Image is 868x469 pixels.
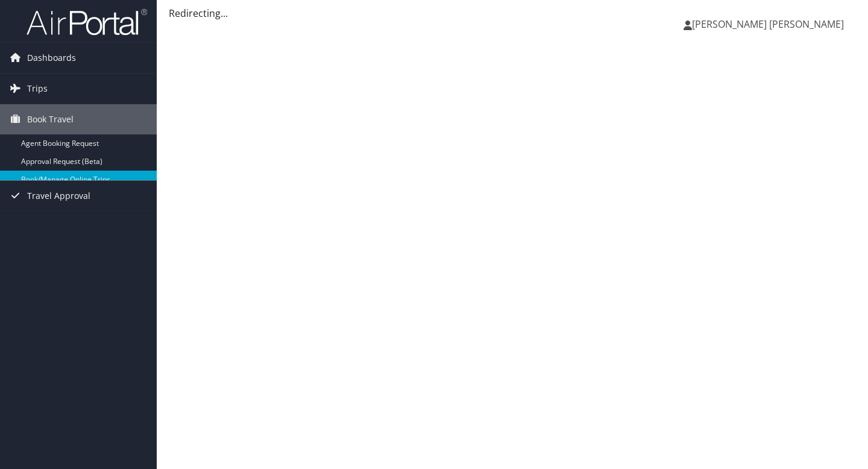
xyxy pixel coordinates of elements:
span: Book Travel [27,104,74,134]
span: Travel Approval [27,181,90,211]
a: [PERSON_NAME] [PERSON_NAME] [684,6,856,42]
img: airportal-logo.png [27,8,147,36]
span: Dashboards [27,43,76,73]
div: Redirecting... [169,6,856,20]
span: Trips [27,74,48,104]
span: [PERSON_NAME] [PERSON_NAME] [692,17,844,31]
